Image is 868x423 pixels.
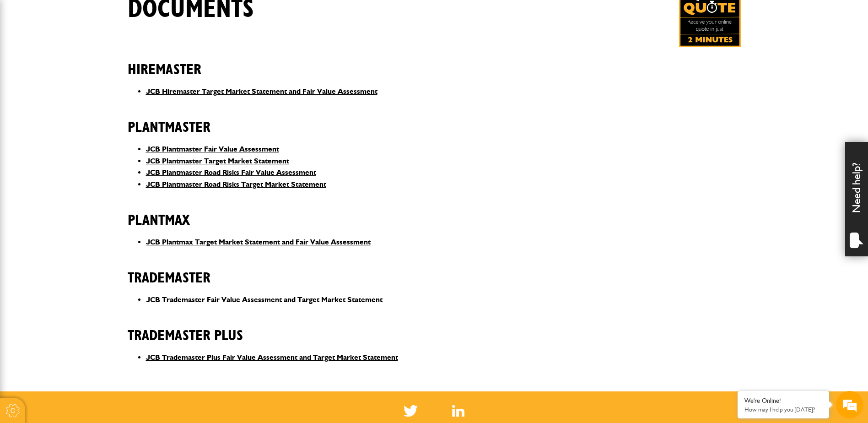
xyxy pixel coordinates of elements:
[452,405,464,417] img: Linked In
[128,47,741,78] h2: Hiremaster
[128,198,741,229] h2: Plantmax
[744,397,822,405] div: We're Online!
[146,180,326,189] a: JCB Plantmaster Road Risks Target Market Statement
[12,139,167,159] input: Enter your phone number
[452,405,464,417] a: LinkedIn
[124,282,166,294] em: Start Chat
[146,157,289,165] a: JCB Plantmaster Target Market Statement
[12,85,167,105] input: Enter your last name
[744,406,822,413] p: How may I help you today?
[128,313,741,344] h2: Trademaster Plus
[146,353,398,362] a: JCB Trademaster Plus Fair Value Assessment and Target Market Statement
[12,112,167,132] input: Enter your email address
[146,238,371,246] a: JCB Plantmax Target Market Statement and Fair Value Assessment
[128,105,741,136] h2: Plantmaster
[404,405,418,417] img: Twitter
[128,255,741,287] h2: Trademaster
[150,5,172,27] div: Minimize live chat window
[146,87,377,96] a: JCB Hiremaster Target Market Statement and Fair Value Assessment
[146,295,383,304] a: JCB Trademaster Fair Value Assessment and Target Market Statement
[146,145,279,153] a: JCB Plantmaster Fair Value Assessment
[146,168,316,177] a: JCB Plantmaster Road Risks Fair Value Assessment
[12,166,167,274] textarea: Type your message and hit 'Enter'
[48,51,154,63] div: Chat with us now
[16,51,38,64] img: d_20077148190_company_1631870298795_20077148190
[845,142,868,256] div: Need help?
